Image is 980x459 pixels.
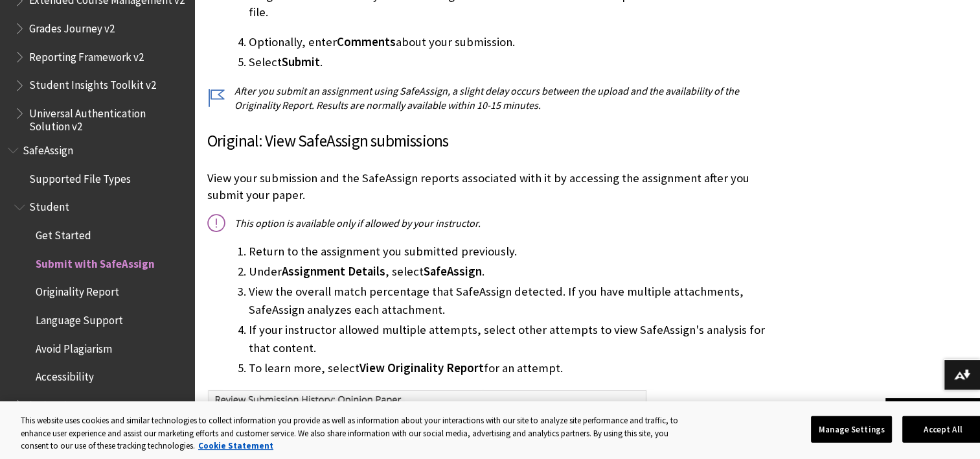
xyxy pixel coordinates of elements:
[885,398,980,422] a: Back to top
[282,54,320,69] span: Submit
[29,75,156,92] span: Student Insights Toolkit v2
[21,414,686,453] div: This website uses cookies and similar technologies to collect information you provide as well as ...
[249,321,775,357] li: If your instructor allowed multiple attempts, select other attempts to view SafeAssign's analysis...
[23,139,73,157] span: SafeAssign
[249,263,775,281] li: Under , select .
[249,283,775,319] li: View the overall match percentage that SafeAssign detected. If you have multiple attachments, Saf...
[282,264,385,279] span: Assignment Details
[249,33,775,51] li: Optionally, enter about your submission.
[29,394,77,412] span: Instructor
[811,416,892,443] button: Manage Settings
[36,281,119,299] span: Originality Report
[29,196,69,214] span: Student
[424,264,482,279] span: SafeAssign
[249,53,775,71] li: Select .
[337,34,396,49] span: Comments
[249,242,775,261] li: Return to the assignment you submitted previously.
[249,359,775,377] li: To learn more, select for an attempt.
[359,360,484,375] span: View Originality Report
[29,46,144,64] span: Reporting Framework v2
[207,216,775,230] p: This option is available only if allowed by your instructor.
[36,253,155,270] span: Submit with SafeAssign
[207,129,775,154] h3: Original: View SafeAssign submissions
[207,170,775,204] p: View your submission and the SafeAssign reports associated with it by accessing the assignment af...
[36,338,112,355] span: Avoid Plagiarism
[8,139,187,444] nav: Book outline for Blackboard SafeAssign
[36,224,91,242] span: Get Started
[36,309,123,327] span: Language Support
[29,102,185,133] span: Universal Authentication Solution v2
[207,84,775,113] p: After you submit an assignment using SafeAssign, a slight delay occurs between the upload and the...
[29,18,115,35] span: Grades Journey v2
[198,440,273,451] a: More information about your privacy, opens in a new tab
[36,366,94,384] span: Accessibility
[29,168,131,185] span: Supported File Types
